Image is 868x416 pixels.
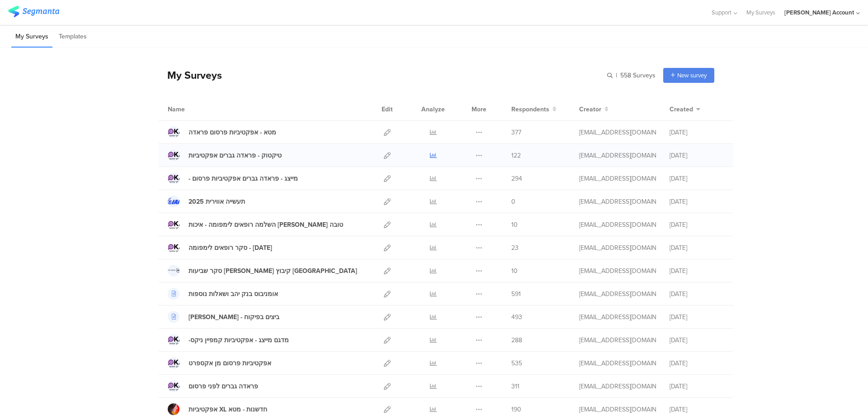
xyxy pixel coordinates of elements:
span: 288 [511,335,522,345]
div: [DATE] [670,243,724,253]
a: אומניבוס בנק יהב ושאלות נוספות [168,288,278,300]
div: miri@miridikman.co.il [579,359,656,368]
div: אפקטיביות XL חדשנות - מטא [189,405,267,414]
div: [DATE] [670,289,724,299]
div: Name [168,105,222,114]
div: - מייצג - פראדה גברים אפקטיביות פרסום [189,174,298,183]
span: 0 [511,197,515,206]
div: More [469,98,489,120]
div: miri@miridikman.co.il [579,289,656,299]
div: סקר שביעות רצון קיבוץ כנרת [189,266,357,276]
span: Support [712,8,731,17]
span: 294 [511,174,522,183]
div: -מדגם מייצג - אפקטיביות קמפיין ניקס [189,335,289,345]
a: אפקטיביות XL חדשנות - מטא [168,403,267,415]
span: 23 [511,243,519,253]
div: miri@miridikman.co.il [579,266,656,276]
span: | [614,71,618,80]
a: - מייצג - פראדה גברים אפקטיביות פרסום [168,172,298,184]
a: [PERSON_NAME] - ביצים בפיקוח [168,311,279,323]
a: תעשייה אווירית 2025 [168,196,245,207]
div: miri@miridikman.co.il [579,197,656,206]
div: [DATE] [670,266,724,276]
div: [DATE] [670,128,724,137]
a: סקר רופאים לימפומה - [DATE] [168,242,272,253]
div: miri@miridikman.co.il [579,243,656,253]
button: Respondents [511,105,557,114]
div: Edit [377,98,397,120]
div: תעשייה אווירית 2025 [189,197,245,206]
div: miri@miridikman.co.il [579,405,656,414]
div: miri@miridikman.co.il [579,220,656,230]
a: השלמה רופאים לימפומה - איכות [PERSON_NAME] טובה [168,219,343,230]
span: 535 [511,359,522,368]
div: miri@miridikman.co.il [579,151,656,160]
li: My Surveys [11,26,52,48]
button: Created [670,105,700,114]
span: 122 [511,151,521,160]
div: סקר רופאים לימפומה - ספטמבר 2025 [189,243,272,253]
span: 493 [511,312,522,322]
div: miri@miridikman.co.il [579,128,656,137]
span: Respondents [511,105,549,114]
div: [DATE] [670,312,724,322]
span: 558 Surveys [620,71,656,80]
div: [DATE] [670,197,724,206]
div: מטא - אפקטיביות פרסום פראדה [189,128,276,137]
div: השלמה רופאים לימפומה - איכות חיים טובה [189,220,343,230]
div: miri@miridikman.co.il [579,174,656,183]
div: miri@miridikman.co.il [579,312,656,322]
a: סקר שביעות [PERSON_NAME] קיבוץ [GEOGRAPHIC_DATA] [168,265,357,277]
span: Created [670,105,693,114]
div: [PERSON_NAME] Account [784,8,854,17]
div: [DATE] [670,174,724,183]
span: 377 [511,128,521,137]
img: segmanta logo [8,6,59,17]
div: [DATE] [670,359,724,368]
div: miri@miridikman.co.il [579,382,656,391]
div: אסף פינק - ביצים בפיקוח [189,312,279,322]
div: טיקטוק - פראדה גברים אפקטיביות [189,151,282,160]
span: 10 [511,220,518,230]
span: 311 [511,382,519,391]
div: [DATE] [670,382,724,391]
a: טיקטוק - פראדה גברים אפקטיביות [168,149,282,161]
div: My Surveys [158,67,222,83]
button: Creator [579,105,609,114]
span: New survey [677,71,707,80]
div: פראדה גברים לפני פרסום [189,382,258,391]
div: [DATE] [670,405,724,414]
span: Creator [579,105,601,114]
a: -מדגם מייצג - אפקטיביות קמפיין ניקס [168,334,289,346]
div: [DATE] [670,335,724,345]
span: 190 [511,405,521,414]
li: Templates [55,26,91,48]
div: [DATE] [670,151,724,160]
div: אומניבוס בנק יהב ושאלות נוספות [189,289,278,299]
span: 10 [511,266,518,276]
a: אפקטיביות פרסום מן אקספרט [168,357,271,369]
a: פראדה גברים לפני פרסום [168,380,258,392]
a: מטא - אפקטיביות פרסום פראדה [168,126,276,138]
div: [DATE] [670,220,724,230]
div: miri@miridikman.co.il [579,335,656,345]
span: 591 [511,289,521,299]
div: אפקטיביות פרסום מן אקספרט [189,359,271,368]
div: Analyze [420,98,447,120]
